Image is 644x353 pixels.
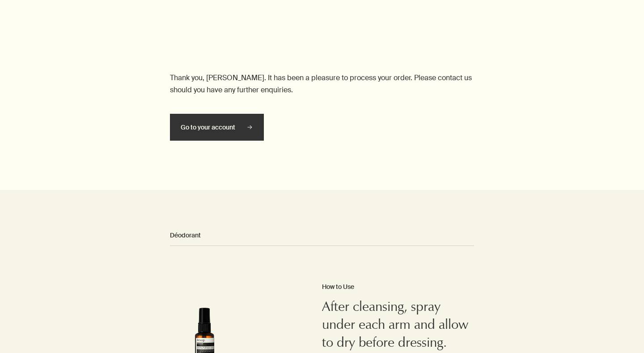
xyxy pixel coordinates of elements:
div: How to Use [322,282,474,293]
h3: Déodorant [170,230,474,246]
button: Go to your account [170,114,264,141]
span: Thank you, [PERSON_NAME]. It has been a pleasure to process your order. Please contact us should ... [170,73,472,95]
span: Go to your account [181,124,235,131]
